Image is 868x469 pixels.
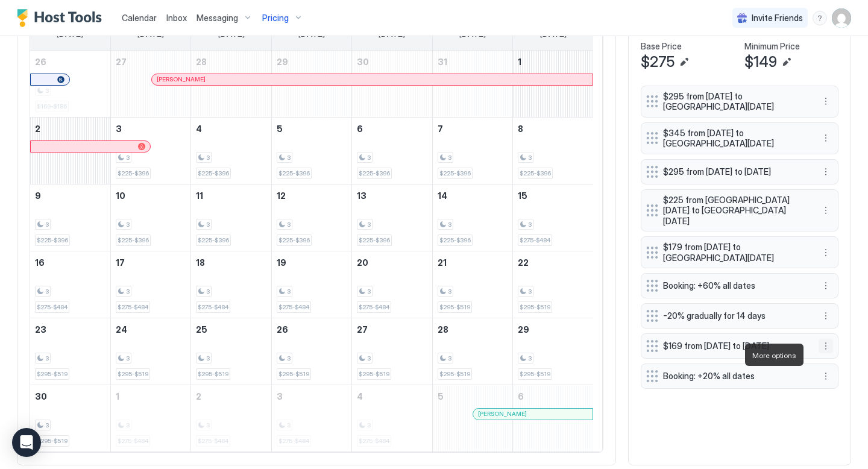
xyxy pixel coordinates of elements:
td: October 27, 2025 [110,51,190,118]
a: October 31, 2025 [433,51,512,73]
span: 12 [277,190,286,201]
a: October 30, 2025 [352,51,432,73]
span: 17 [116,257,125,268]
span: 3 [287,354,291,362]
td: November 21, 2025 [432,251,512,318]
span: $295-$519 [359,370,389,378]
div: menu [819,309,833,323]
a: November 3, 2025 [111,118,190,140]
a: December 1, 2025 [111,385,190,408]
span: 3 [206,154,210,162]
span: 4 [196,124,202,134]
span: $295-$519 [37,437,68,445]
td: October 28, 2025 [191,51,271,118]
a: November 12, 2025 [272,184,351,207]
span: $275-$484 [359,303,389,311]
span: 3 [126,221,130,228]
span: 21 [438,257,447,268]
span: $225-$396 [118,169,149,177]
a: November 8, 2025 [513,118,593,140]
button: More options [819,165,833,179]
div: menu [819,245,833,260]
td: October 30, 2025 [352,51,432,118]
td: December 3, 2025 [271,385,351,452]
span: 1 [116,391,119,401]
span: 3 [448,221,451,228]
span: 3 [126,154,130,162]
div: menu [819,203,833,218]
a: November 27, 2025 [352,318,432,341]
a: November 23, 2025 [30,318,110,341]
span: 3 [367,221,371,228]
span: $225-$396 [359,236,390,244]
button: More options [819,203,833,218]
span: 3 [45,354,49,362]
span: 8 [518,124,523,134]
a: December 3, 2025 [272,385,351,408]
span: 28 [196,57,207,67]
td: November 20, 2025 [352,251,432,318]
td: December 2, 2025 [191,385,271,452]
span: $225-$396 [118,236,149,244]
a: November 2, 2025 [30,118,110,140]
span: $295-$519 [520,370,550,378]
span: Minimum Price [744,41,800,52]
span: 2 [35,124,40,134]
span: 27 [357,324,368,335]
button: Edit [677,55,691,69]
span: 3 [367,288,371,295]
span: Invite Friends [752,13,803,24]
span: [PERSON_NAME] [157,75,206,83]
span: $225-$396 [439,236,471,244]
span: $295-$519 [278,370,309,378]
span: 18 [196,257,205,268]
a: November 20, 2025 [352,251,432,274]
td: November 25, 2025 [191,318,271,385]
span: 24 [116,324,127,335]
span: $295-$519 [198,370,228,378]
span: 2 [196,391,201,401]
span: Inbox [166,13,187,23]
td: November 24, 2025 [110,318,190,385]
td: November 1, 2025 [513,51,593,118]
td: November 6, 2025 [352,117,432,184]
span: $295-$519 [439,303,470,311]
a: October 28, 2025 [191,51,271,73]
span: 6 [518,391,524,401]
span: 3 [367,354,371,362]
td: November 26, 2025 [271,318,351,385]
span: 26 [277,324,288,335]
a: November 11, 2025 [191,184,271,207]
span: 5 [438,391,444,401]
a: December 6, 2025 [513,385,593,408]
td: November 4, 2025 [191,117,271,184]
td: November 23, 2025 [30,318,110,385]
a: November 18, 2025 [191,251,271,274]
td: November 30, 2025 [30,385,110,452]
button: More options [819,245,833,260]
a: November 5, 2025 [272,118,351,140]
a: November 10, 2025 [111,184,190,207]
td: December 1, 2025 [110,385,190,452]
span: 4 [357,391,363,401]
span: 3 [277,391,283,401]
span: 20 [357,257,368,268]
td: November 28, 2025 [432,318,512,385]
td: November 29, 2025 [513,318,593,385]
td: November 17, 2025 [110,251,190,318]
a: November 15, 2025 [513,184,593,207]
a: December 4, 2025 [352,385,432,408]
span: 3 [287,288,291,295]
span: 14 [438,190,447,201]
a: November 19, 2025 [272,251,351,274]
td: November 19, 2025 [271,251,351,318]
span: 3 [448,154,451,162]
span: $295-$519 [439,370,470,378]
span: -20% gradually for 14 days [663,310,807,321]
span: 7 [438,124,443,134]
span: $169 from [DATE] to [DATE] [663,341,807,351]
span: Booking: +60% all dates [663,280,807,291]
span: $225-$396 [278,236,310,244]
span: $225 from [GEOGRAPHIC_DATA][DATE] to [GEOGRAPHIC_DATA][DATE] [663,195,807,227]
a: November 13, 2025 [352,184,432,207]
